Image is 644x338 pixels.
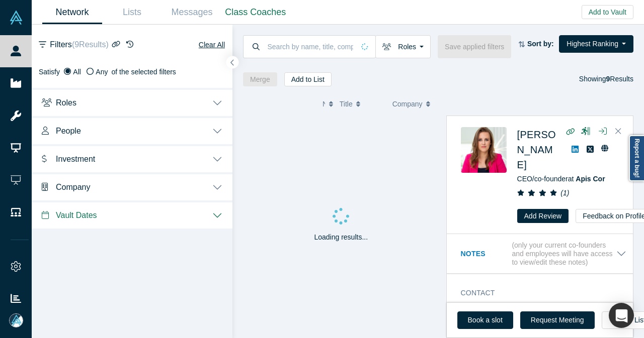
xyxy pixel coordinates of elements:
button: Name [323,93,329,115]
button: Notes (only your current co-founders and employees will have access to view/edit these notes) [461,241,626,266]
span: Any [96,68,108,76]
a: [PERSON_NAME] [517,129,556,170]
button: Roles [32,88,232,116]
button: Highest Ranking [559,35,633,53]
span: ( 9 Results) [72,40,109,49]
span: CEO/co-founder at [517,175,605,183]
button: Save applied filters [438,35,511,58]
button: People [32,116,232,144]
h3: Contact [461,288,612,298]
button: Clear All [198,39,225,51]
div: Satisfy of the selected filters [39,67,225,77]
img: Mia Scott's Account [9,313,23,327]
span: Name [323,93,325,115]
a: Messages [162,1,222,24]
button: Add to Vault [582,5,633,19]
span: People [56,126,81,136]
button: Company [392,93,435,115]
input: Search by name, title, company, summary, expertise, investment criteria or topics of focus [267,35,355,58]
a: Lists [102,1,162,24]
a: Report a bug! [629,135,644,181]
button: Merge [243,72,277,86]
i: ( 1 ) [560,189,569,197]
a: Class Coaches [222,1,289,24]
button: Close [611,124,626,140]
span: Title [340,93,353,115]
a: Apis Cor [576,175,605,183]
strong: 9 [606,75,610,83]
a: Network [42,1,102,24]
button: Investment [32,144,232,172]
span: Investment [56,154,95,164]
span: Company [392,93,423,115]
a: Book a slot [457,311,513,329]
span: Company [56,182,90,192]
button: Company [32,172,232,200]
p: Loading results... [314,232,368,243]
span: Vault Dates [56,210,97,220]
strong: Sort by: [527,40,554,48]
img: Anna Cheniuntai's Profile Image [461,127,507,173]
img: Alchemist Vault Logo [9,11,23,25]
button: Vault Dates [32,200,232,229]
button: Title [340,93,382,115]
h3: Notes [461,249,510,259]
button: Add Review [517,209,569,223]
span: Results [606,75,633,83]
span: Filters [50,39,108,51]
button: Roles [375,35,431,58]
div: Showing [579,72,633,86]
span: Roles [56,98,76,107]
button: Request Meeting [520,311,595,329]
span: All [73,68,81,76]
p: (only your current co-founders and employees will have access to view/edit these notes) [512,241,616,266]
button: Add to List [284,72,332,86]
